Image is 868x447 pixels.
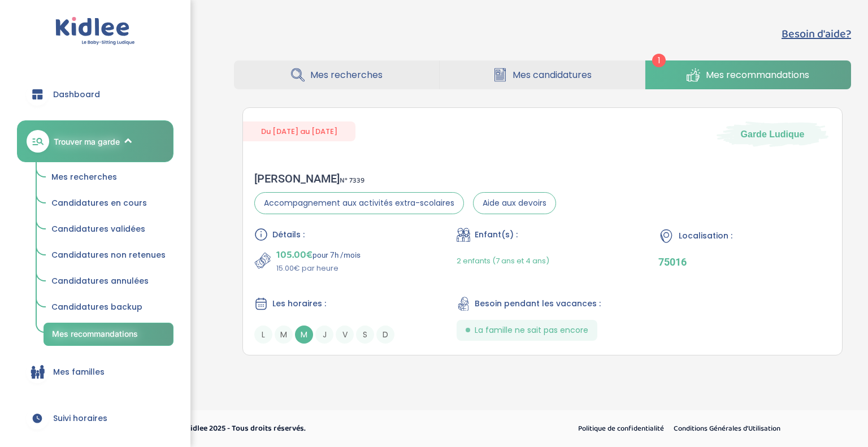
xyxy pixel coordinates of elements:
[17,74,173,115] a: Dashboard
[276,263,361,274] p: 15.00€ par heure
[53,89,100,101] span: Dashboard
[645,60,851,89] a: Mes recommandations
[44,297,173,318] a: Candidatures backup
[782,25,851,42] button: Besoin d'aide?
[356,326,374,344] span: S
[276,247,313,263] span: 105.00€
[52,329,138,338] span: Mes recommandations
[340,175,364,186] span: N° 7339
[234,60,439,89] a: Mes recherches
[574,422,668,436] a: Politique de confidentialité
[658,256,831,268] p: 75016
[243,121,355,141] span: Du [DATE] au [DATE]
[44,271,173,292] a: Candidatures annulées
[55,17,135,46] img: logo.svg
[44,245,173,266] a: Candidatures non retenues
[53,366,105,378] span: Mes familles
[51,223,145,235] span: Candidatures validées
[475,298,601,310] span: Besoin pendant les vacances :
[17,398,173,439] a: Suivi horaires
[54,136,120,147] span: Trouver ma garde
[475,324,588,336] span: La famille ne sait pas encore
[440,60,645,89] a: Mes candidatures
[336,326,354,344] span: V
[457,255,549,266] span: 2 enfants (7 ans et 4 ans)
[44,167,173,188] a: Mes recherches
[670,422,784,436] a: Conditions Générales d’Utilisation
[51,197,147,209] span: Candidatures en cours
[51,171,117,183] span: Mes recherches
[706,68,809,82] span: Mes recommandations
[44,193,173,214] a: Candidatures en cours
[315,326,333,344] span: J
[53,413,107,424] span: Suivi horaires
[51,249,166,261] span: Candidatures non retenues
[254,326,272,344] span: L
[741,128,805,140] span: Garde Ludique
[51,275,149,287] span: Candidatures annulées
[44,323,173,346] a: Mes recommandations
[475,229,518,241] span: Enfant(s) :
[44,219,173,240] a: Candidatures validées
[652,54,666,67] span: 1
[272,298,326,310] span: Les horaires :
[275,326,293,344] span: M
[276,247,361,263] p: pour 7h /mois
[17,120,173,162] a: Trouver ma garde
[51,301,142,313] span: Candidatures backup
[254,192,464,214] span: Accompagnement aux activités extra-scolaires
[679,230,732,242] span: Localisation :
[254,172,556,185] div: [PERSON_NAME]
[272,229,305,241] span: Détails :
[179,423,482,435] p: © Kidlee 2025 - Tous droits réservés.
[376,326,394,344] span: D
[513,68,592,82] span: Mes candidatures
[473,192,556,214] span: Aide aux devoirs
[310,68,383,82] span: Mes recherches
[295,326,313,344] span: M
[17,351,173,392] a: Mes familles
